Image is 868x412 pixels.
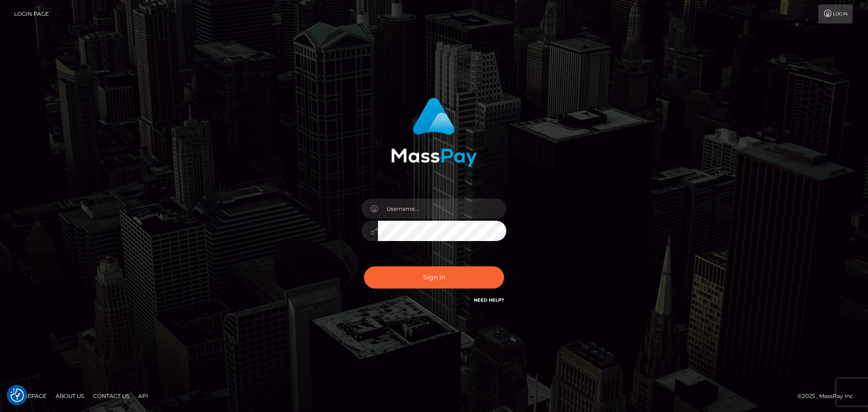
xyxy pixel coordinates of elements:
[818,5,853,24] a: Login
[90,389,133,403] a: Contact Us
[52,389,88,403] a: About Us
[10,388,24,402] button: Consent Preferences
[10,389,50,403] a: Homepage
[474,297,504,303] a: Need Help?
[364,266,504,289] button: Sign in
[10,388,24,402] img: Revisit consent button
[135,389,152,403] a: API
[797,391,861,401] div: © 2025 , MassPay Inc.
[378,199,506,219] input: Username...
[391,98,477,167] img: MassPay Login
[14,5,49,24] a: Login Page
